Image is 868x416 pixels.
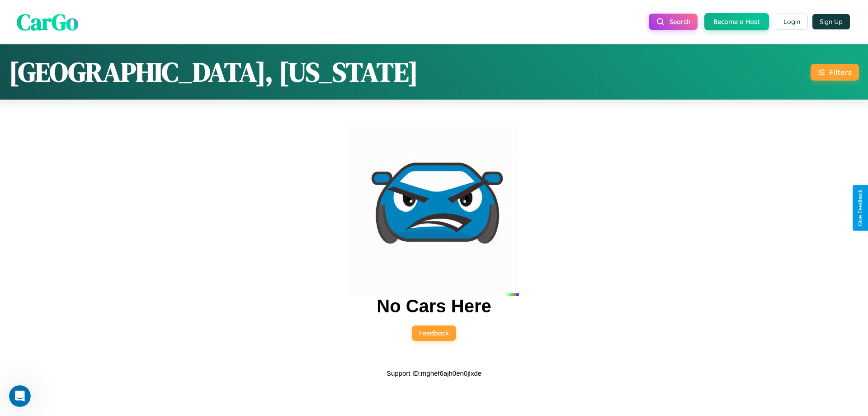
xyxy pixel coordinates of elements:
img: car [349,126,519,296]
button: Filters [811,64,859,81]
span: Search [670,18,690,26]
button: Login [776,14,808,30]
h1: [GEOGRAPHIC_DATA], [US_STATE] [9,53,418,91]
iframe: Intercom live chat [9,385,31,407]
button: Feedback [412,325,456,341]
div: Give Feedback [857,190,863,226]
p: Support ID: mghef6ajh0en0jlxde [387,367,481,379]
span: CarGo [17,6,78,37]
div: Filters [829,67,852,77]
button: Search [649,14,698,30]
h2: No Cars Here [377,296,491,316]
button: Sign Up [812,14,850,29]
button: Become a Host [704,13,769,30]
